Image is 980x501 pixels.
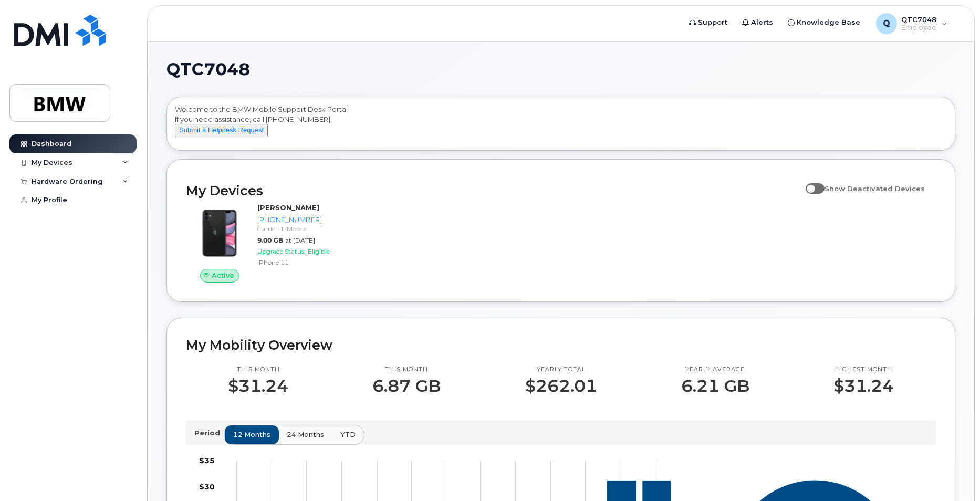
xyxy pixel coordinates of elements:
span: Active [212,270,234,280]
span: 24 months [287,430,324,440]
a: Submit a Helpdesk Request [175,126,268,134]
div: iPhone 11 [257,258,360,267]
p: Period [194,428,224,438]
p: This month [228,366,288,374]
h2: My Devices [186,183,800,199]
div: [PHONE_NUMBER] [257,215,360,225]
tspan: $35 [199,456,215,465]
img: iPhone_11.jpg [194,208,245,258]
p: Highest month [833,366,894,374]
span: at [DATE] [285,236,315,244]
iframe: Messenger Launcher [934,455,972,493]
p: This month [372,366,441,374]
p: 6.87 GB [372,377,441,395]
strong: [PERSON_NAME] [257,203,319,212]
span: 9.00 GB [257,236,283,244]
p: $31.24 [228,377,288,395]
button: Submit a Helpdesk Request [175,124,268,137]
p: 6.21 GB [681,377,749,395]
div: Welcome to the BMW Mobile Support Desk Portal If you need assistance, call [PHONE_NUMBER]. [175,105,947,147]
p: Yearly average [681,366,749,374]
p: $262.01 [525,377,597,395]
p: Yearly total [525,366,597,374]
div: Carrier: T-Mobile [257,224,360,233]
span: Upgrade Status: [257,247,306,255]
p: $31.24 [833,377,894,395]
span: Eligible [308,247,330,255]
h2: My Mobility Overview [186,337,936,353]
span: Show Deactivated Devices [825,184,925,193]
span: QTC7048 [166,61,250,77]
span: YTD [340,430,356,440]
tspan: $30 [199,482,215,491]
a: Active[PERSON_NAME][PHONE_NUMBER]Carrier: T-Mobile9.00 GBat [DATE]Upgrade Status:EligibleiPhone 11 [186,203,364,283]
input: Show Deactivated Devices [806,179,814,187]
